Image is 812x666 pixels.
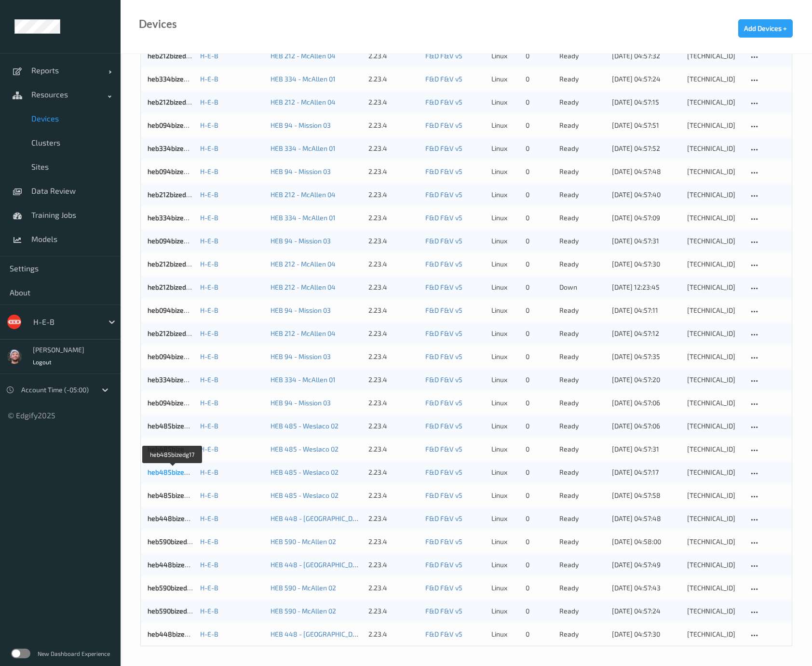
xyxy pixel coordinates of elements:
[425,167,462,175] a: F&D F&V v5
[368,259,419,269] div: 2.23.4
[368,213,419,223] div: 2.23.4
[687,74,742,84] div: [TECHNICAL_ID]
[271,352,331,360] a: HEB 94 - Mission 03
[200,167,218,175] a: H-E-B
[271,468,338,476] a: HEB 485 - Weslaco 02
[200,329,218,337] a: H-E-B
[612,606,680,616] div: [DATE] 04:57:24
[491,282,519,292] p: linux
[687,537,742,546] div: [TECHNICAL_ID]
[200,121,218,129] a: H-E-B
[368,467,419,477] div: 2.23.4
[526,583,553,593] div: 0
[559,537,605,546] p: ready
[491,352,519,361] p: linux
[425,237,462,245] a: F&D F&V v5
[425,375,462,384] a: F&D F&V v5
[425,306,462,314] a: F&D F&V v5
[491,306,519,315] p: linux
[368,74,419,84] div: 2.23.4
[200,98,218,106] a: H-E-B
[612,629,680,639] div: [DATE] 04:57:30
[491,329,519,338] p: linux
[559,467,605,477] p: ready
[612,537,680,546] div: [DATE] 04:58:00
[526,74,553,84] div: 0
[271,167,331,175] a: HEB 94 - Mission 03
[271,375,336,384] a: HEB 334 - McAllen 01
[559,51,605,61] p: ready
[368,329,419,338] div: 2.23.4
[200,306,218,314] a: H-E-B
[148,537,199,546] a: heb590bizedg59
[559,375,605,385] p: ready
[271,52,336,60] a: HEB 212 - McAllen 04
[425,445,462,453] a: F&D F&V v5
[148,283,198,291] a: heb212bizedg29
[368,352,419,361] div: 2.23.4
[687,467,742,477] div: [TECHNICAL_ID]
[200,213,218,222] a: H-E-B
[148,329,198,337] a: heb212bizedg30
[559,213,605,223] p: ready
[368,144,419,153] div: 2.23.4
[559,329,605,338] p: ready
[148,399,199,407] a: heb094bizedg37
[687,213,742,223] div: [TECHNICAL_ID]
[425,468,462,476] a: F&D F&V v5
[687,329,742,338] div: [TECHNICAL_ID]
[425,213,462,222] a: F&D F&V v5
[200,283,218,291] a: H-E-B
[559,190,605,200] p: ready
[425,190,462,199] a: F&D F&V v5
[687,259,742,269] div: [TECHNICAL_ID]
[687,120,742,130] div: [TECHNICAL_ID]
[200,607,218,615] a: H-E-B
[425,98,462,106] a: F&D F&V v5
[425,422,462,430] a: F&D F&V v5
[271,399,331,407] a: HEB 94 - Mission 03
[526,282,553,292] div: 0
[425,491,462,499] a: F&D F&V v5
[526,514,553,523] div: 0
[425,607,462,615] a: F&D F&V v5
[148,422,200,430] a: heb485bizedg26
[491,583,519,593] p: linux
[559,74,605,84] p: ready
[559,144,605,153] p: ready
[425,52,462,60] a: F&D F&V v5
[612,74,680,84] div: [DATE] 04:57:24
[148,52,198,60] a: heb212bizedg25
[368,306,419,315] div: 2.23.4
[526,167,553,176] div: 0
[148,306,199,314] a: heb094bizedg33
[200,190,218,199] a: H-E-B
[612,97,680,107] div: [DATE] 04:57:15
[271,514,366,522] a: HEB 448 - [GEOGRAPHIC_DATA]
[526,444,553,454] div: 0
[271,422,338,430] a: HEB 485 - Weslaco 02
[526,329,553,338] div: 0
[491,421,519,431] p: linux
[687,167,742,176] div: [TECHNICAL_ID]
[612,444,680,454] div: [DATE] 04:57:31
[368,282,419,292] div: 2.23.4
[491,167,519,176] p: linux
[271,630,366,638] a: HEB 448 - [GEOGRAPHIC_DATA]
[425,260,462,268] a: F&D F&V v5
[526,259,553,269] div: 0
[200,52,218,60] a: H-E-B
[612,491,680,500] div: [DATE] 04:57:58
[687,97,742,107] div: [TECHNICAL_ID]
[526,51,553,61] div: 0
[148,491,199,499] a: heb485bizedg18
[491,213,519,223] p: linux
[559,444,605,454] p: ready
[271,584,336,592] a: HEB 590 - McAllen 02
[559,629,605,639] p: ready
[271,144,336,152] a: HEB 334 - McAllen 01
[368,190,419,200] div: 2.23.4
[271,607,336,615] a: HEB 590 - McAllen 02
[148,445,200,453] a: heb485bizedg25
[491,190,519,200] p: linux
